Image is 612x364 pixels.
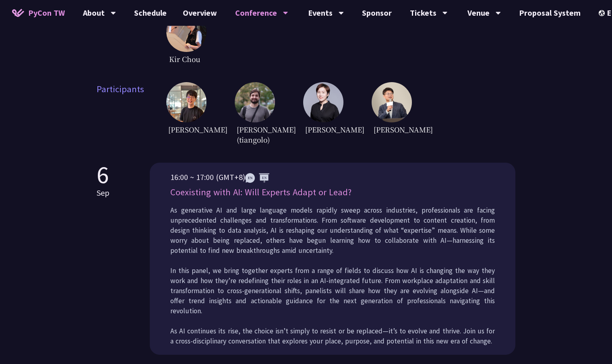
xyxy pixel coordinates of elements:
p: Sep [97,187,110,199]
span: [PERSON_NAME] [166,122,203,136]
img: TicaLin.61491bf.png [303,82,343,122]
p: As generative AI and large language models rapidly sweep across industries, professionals are fac... [170,205,495,346]
span: Kir Chou [166,52,203,66]
img: Home icon of PyCon TW 2025 [12,9,24,17]
span: PyCon TW [28,7,65,19]
img: ENEN.5a408d1.svg [245,173,269,183]
a: PyCon TW [4,3,73,23]
img: Sebasti%C3%A1nRam%C3%ADrez.1365658.jpeg [235,82,275,122]
p: Coexisting with AI: Will Experts Adapt or Lead? [170,185,495,199]
p: 6 [97,163,110,187]
img: DongheeNa.093fe47.jpeg [166,82,207,122]
p: 16:00 ~ 17:00 (GMT+8) [170,171,495,183]
img: YCChen.e5e7a43.jpg [372,82,412,122]
span: Participants [97,82,166,147]
img: Locale Icon [599,10,607,16]
img: Kir Chou [166,12,207,52]
span: [PERSON_NAME] (tiangolo) [235,122,271,147]
span: [PERSON_NAME] [303,122,339,136]
span: [PERSON_NAME] [372,122,408,136]
span: Host [97,12,166,66]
